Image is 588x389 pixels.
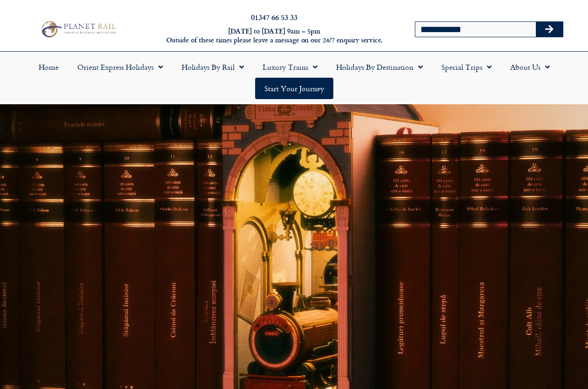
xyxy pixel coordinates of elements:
a: Holidays by Destination [327,56,432,78]
nav: Menu [5,56,583,99]
button: Search [536,22,563,37]
a: Orient Express Holidays [68,56,172,78]
img: Planet Rail Train Holidays Logo [38,19,118,39]
a: About Us [501,56,559,78]
h6: [DATE] to [DATE] 9am – 5pm Outside of these times please leave a message on our 24/7 enquiry serv... [159,27,390,44]
a: Special Trips [432,56,501,78]
a: 01347 66 53 33 [251,12,297,22]
a: Holidays by Rail [172,56,253,78]
a: Start your Journey [255,78,333,99]
a: Home [29,56,68,78]
a: Luxury Trains [253,56,327,78]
